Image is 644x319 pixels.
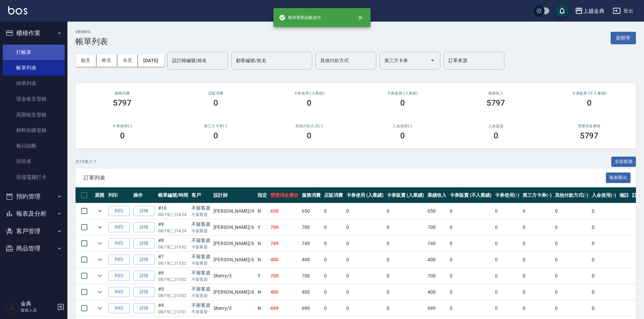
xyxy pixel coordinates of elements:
[108,287,130,297] button: 列印
[269,236,300,251] td: 749
[256,187,269,203] th: 指定
[84,124,161,128] h2: 卡券使用(-)
[269,252,300,268] td: 400
[307,98,312,108] h3: 0
[133,222,155,233] a: 詳情
[322,284,345,300] td: 0
[108,271,130,281] button: 列印
[213,98,218,108] h3: 0
[256,203,269,219] td: N
[192,269,210,276] div: 不留客資
[156,236,190,251] td: #8
[611,32,636,44] button: 新開單
[192,260,210,266] p: 不留客資
[133,255,155,265] a: 詳情
[521,187,553,203] th: 第三方卡券(-)
[108,206,130,216] button: 列印
[212,252,256,268] td: [PERSON_NAME] /6
[156,187,190,203] th: 帳單編號/時間
[610,5,636,17] button: 登出
[133,303,155,314] a: 詳情
[192,237,210,244] div: 不留客資
[108,222,130,233] button: 列印
[448,236,493,251] td: 0
[256,236,269,251] td: N
[587,98,592,108] h3: 0
[192,212,210,218] p: 不留客資
[521,236,553,251] td: 0
[493,187,521,203] th: 卡券使用(-)
[618,187,631,203] th: 備註
[21,307,55,313] p: 服務人員
[95,303,105,313] button: expand row
[322,236,345,251] td: 0
[553,252,590,268] td: 0
[426,252,448,268] td: 400
[138,54,164,67] button: [DATE]
[572,4,607,18] button: 上越金典
[256,284,269,300] td: N
[256,219,269,235] td: Y
[521,219,553,235] td: 0
[553,203,590,219] td: 0
[158,309,188,315] p: 08/19 (二) 13:01
[133,287,155,297] a: 詳情
[553,219,590,235] td: 0
[590,252,618,268] td: 0
[3,60,65,76] a: 帳單列表
[385,252,426,268] td: 0
[345,284,385,300] td: 0
[448,187,493,203] th: 卡券販賣 (不入業績)
[345,187,385,203] th: 卡券使用 (入業績)
[3,188,65,205] button: 預約管理
[270,124,348,128] h2: 其他付款方式(-)
[448,219,493,235] td: 0
[117,54,138,67] button: 今天
[555,4,569,18] button: save
[93,187,107,203] th: 展開
[493,219,521,235] td: 0
[108,255,130,265] button: 列印
[521,252,553,268] td: 0
[322,203,345,219] td: 0
[590,236,618,251] td: 0
[553,300,590,316] td: 0
[300,203,322,219] td: 650
[76,54,96,67] button: 前天
[426,187,448,203] th: 業績收入
[120,131,125,140] h3: 0
[270,91,348,96] h2: 卡券使用 (入業績)
[279,14,321,21] span: 帳單重新結帳成功
[158,244,188,250] p: 08/19 (二) 13:02
[521,300,553,316] td: 0
[95,222,105,232] button: expand row
[426,284,448,300] td: 400
[256,300,269,316] td: N
[3,107,65,123] a: 高階收支登錄
[493,268,521,284] td: 0
[493,284,521,300] td: 0
[3,123,65,138] a: 材料自購登錄
[269,300,300,316] td: 699
[300,236,322,251] td: 749
[158,293,188,299] p: 08/19 (二) 13:02
[158,260,188,266] p: 08/19 (二) 13:02
[3,169,65,185] a: 現場電腦打卡
[212,219,256,235] td: [PERSON_NAME] /6
[322,187,345,203] th: 店販消費
[322,219,345,235] td: 0
[611,157,636,167] button: 全部展開
[521,203,553,219] td: 0
[212,300,256,316] td: Sherry /3
[156,300,190,316] td: #4
[84,91,161,96] h3: 服務消費
[156,284,190,300] td: #5
[385,268,426,284] td: 0
[606,172,631,183] button: 報表匯出
[385,203,426,219] td: 0
[156,252,190,268] td: #7
[3,76,65,91] a: 掛單列表
[133,271,155,281] a: 詳情
[3,240,65,257] button: 商品管理
[192,228,210,234] p: 不留客資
